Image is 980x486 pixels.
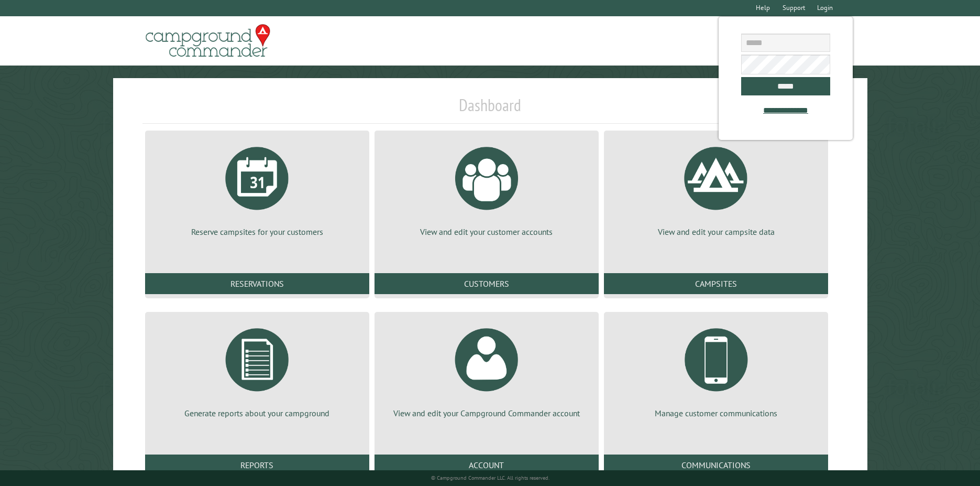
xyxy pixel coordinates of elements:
[387,320,586,419] a: View and edit your Campground Commander account
[387,139,586,237] a: View and edit your customer accounts
[375,273,599,294] a: Customers
[616,320,816,419] a: Manage customer communications
[142,95,838,124] h1: Dashboard
[145,273,369,294] a: Reservations
[387,407,586,419] p: View and edit your Campground Commander account
[145,455,369,476] a: Reports
[375,455,599,476] a: Account
[387,226,586,237] p: View and edit your customer accounts
[431,474,549,481] small: © Campground Commander LLC. All rights reserved.
[158,226,357,237] p: Reserve campsites for your customers
[158,139,357,237] a: Reserve campsites for your customers
[616,226,816,237] p: View and edit your campsite data
[604,455,828,476] a: Communications
[158,320,357,419] a: Generate reports about your campground
[158,407,357,419] p: Generate reports about your campground
[604,273,828,294] a: Campsites
[616,139,816,237] a: View and edit your campsite data
[142,20,273,61] img: Campground Commander
[616,407,816,419] p: Manage customer communications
